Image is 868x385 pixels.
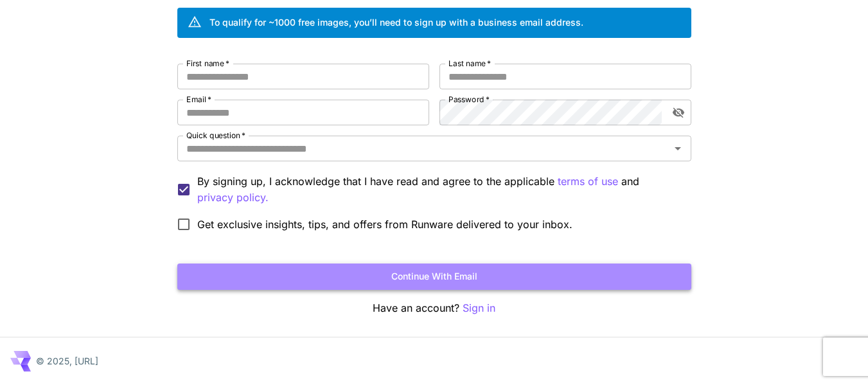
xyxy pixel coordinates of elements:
[177,264,691,290] button: Continue with email
[186,94,211,105] label: Email
[558,174,618,190] p: terms of use
[667,101,690,124] button: toggle password visibility
[186,58,229,69] label: First name
[177,300,691,316] p: Have an account?
[197,190,269,206] button: By signing up, I acknowledge that I have read and agree to the applicable terms of use and
[669,139,687,157] button: Open
[448,94,490,105] label: Password
[197,217,572,232] span: Get exclusive insights, tips, and offers from Runware delivered to your inbox.
[197,190,269,206] p: privacy policy.
[36,354,98,368] p: © 2025, [URL]
[197,174,681,206] p: By signing up, I acknowledge that I have read and agree to the applicable and
[448,58,491,69] label: Last name
[558,174,618,190] button: By signing up, I acknowledge that I have read and agree to the applicable and privacy policy.
[186,130,245,141] label: Quick question
[463,300,495,316] button: Sign in
[209,15,583,29] div: To qualify for ~1000 free images, you’ll need to sign up with a business email address.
